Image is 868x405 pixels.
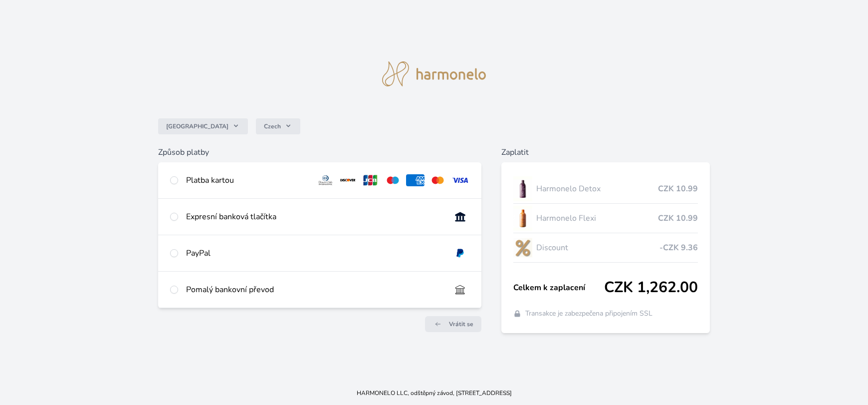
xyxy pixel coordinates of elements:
[451,247,469,259] img: paypal.svg
[604,279,698,297] span: CZK 1,262.00
[186,284,443,296] div: Pomalý bankovní převod
[659,242,698,254] span: -CZK 9.36
[449,320,473,328] span: Vrátit se
[186,174,309,186] div: Platba kartou
[658,183,698,195] span: CZK 10.99
[425,316,481,332] a: Vrátit se
[525,309,652,319] span: Transakce je zabezpečena připojením SSL
[384,174,402,186] img: maestro.svg
[513,206,532,231] img: CLEAN_FLEXI_se_stinem_x-hi_(1)-lo.jpg
[536,242,660,254] span: Discount
[264,122,281,130] span: Czech
[256,118,300,134] button: Czech
[513,282,605,294] span: Celkem k zaplacení
[316,174,335,186] img: diners.svg
[501,146,710,158] h6: Zaplatit
[186,211,443,223] div: Expresní banková tlačítka
[158,146,481,158] h6: Způsob platby
[451,211,469,223] img: onlineBanking_CZ.svg
[536,183,658,195] span: Harmonelo Detox
[361,174,380,186] img: jcb.svg
[186,247,443,259] div: PayPal
[451,174,469,186] img: visa.svg
[536,212,658,224] span: Harmonelo Flexi
[166,122,228,130] span: [GEOGRAPHIC_DATA]
[339,174,357,186] img: discover.svg
[382,61,486,86] img: logo.svg
[513,176,532,201] img: DETOX_se_stinem_x-lo.jpg
[158,118,248,134] button: [GEOGRAPHIC_DATA]
[658,212,698,224] span: CZK 10.99
[429,174,447,186] img: mc.svg
[451,284,469,296] img: bankTransfer_IBAN.svg
[513,235,532,260] img: discount-lo.png
[406,174,425,186] img: amex.svg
